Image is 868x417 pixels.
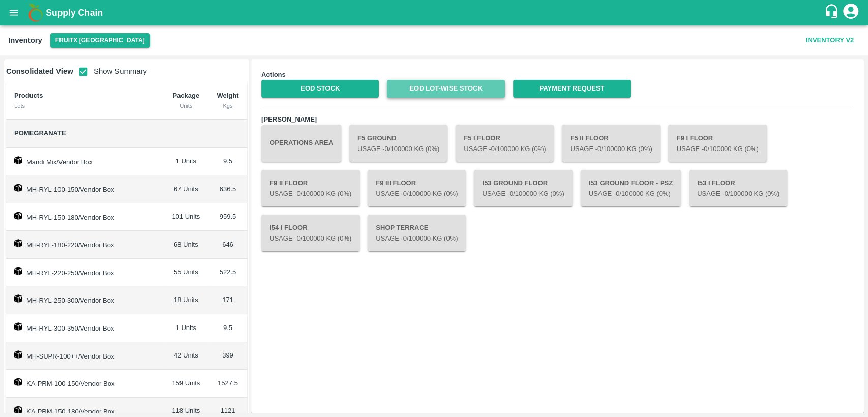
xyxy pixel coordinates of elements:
[164,314,208,342] td: 1 Units
[25,3,46,23] img: logo
[6,370,164,398] td: KA-PRM-100-150/Vendor Box
[46,8,103,18] b: Supply Chain
[14,378,22,386] img: box
[208,342,247,370] td: 399
[164,286,208,314] td: 18 Units
[164,175,208,203] td: 67 Units
[562,125,660,161] button: F5 II FloorUsage -0/100000 Kg (0%)
[261,115,317,123] b: [PERSON_NAME]
[824,4,842,22] div: customer-support
[73,67,147,75] span: Show Summary
[6,259,164,287] td: MH-RYL-220-250/Vendor Box
[261,170,360,206] button: F9 II FloorUsage -0/100000 Kg (0%)
[164,370,208,398] td: 159 Units
[6,148,164,176] td: Mandi Mix/Vendor Box
[14,156,22,164] img: box
[208,314,247,342] td: 9.5
[464,144,546,154] p: Usage - 0 /100000 Kg (0%)
[208,231,247,259] td: 646
[689,170,787,206] button: I53 I FloorUsage -0/100000 Kg (0%)
[349,125,447,161] button: F5 GroundUsage -0/100000 Kg (0%)
[261,215,360,251] button: I54 I FloorUsage -0/100000 Kg (0%)
[217,92,238,99] b: Weight
[842,2,860,23] div: account of current user
[14,184,22,192] img: box
[261,71,286,78] b: Actions
[802,32,858,49] button: Inventory V2
[6,203,164,231] td: MH-RYL-150-180/Vendor Box
[357,144,439,154] p: Usage - 0 /100000 Kg (0%)
[14,406,22,414] img: box
[164,259,208,287] td: 55 Units
[261,80,379,98] a: EOD Stock
[208,148,247,176] td: 9.5
[208,175,247,203] td: 636.5
[172,92,199,99] b: Package
[14,129,66,137] span: Pomegranate
[6,314,164,342] td: MH-RYL-300-350/Vendor Box
[482,189,564,199] p: Usage - 0 /100000 Kg (0%)
[14,212,22,220] img: box
[270,189,351,199] p: Usage - 0 /100000 Kg (0%)
[14,350,22,359] img: box
[270,234,351,244] p: Usage - 0 /100000 Kg (0%)
[14,101,156,110] div: Lots
[676,144,758,154] p: Usage - 0 /100000 Kg (0%)
[14,92,43,99] b: Products
[14,294,22,303] img: box
[14,267,22,275] img: box
[217,101,239,110] div: Kgs
[581,170,681,206] button: I53 Ground Floor - PSZUsage -0/100000 Kg (0%)
[2,1,25,24] button: open drawer
[14,322,22,331] img: box
[6,67,73,75] b: Consolidated View
[6,231,164,259] td: MH-RYL-180-220/Vendor Box
[172,101,200,110] div: Units
[50,33,150,48] button: Select DC
[208,286,247,314] td: 171
[6,286,164,314] td: MH-RYL-250-300/Vendor Box
[208,370,247,398] td: 1527.5
[368,215,466,251] button: Shop TerraceUsage -0/100000 Kg (0%)
[164,148,208,176] td: 1 Units
[376,189,458,199] p: Usage - 0 /100000 Kg (0%)
[589,189,673,199] p: Usage - 0 /100000 Kg (0%)
[513,80,631,98] a: Payment Request
[697,189,779,199] p: Usage - 0 /100000 Kg (0%)
[376,234,458,244] p: Usage - 0 /100000 Kg (0%)
[6,342,164,370] td: MH-SUPR-100++/Vendor Box
[14,239,22,247] img: box
[164,342,208,370] td: 42 Units
[208,259,247,287] td: 522.5
[387,80,504,98] a: EOD Lot-wise Stock
[164,231,208,259] td: 68 Units
[46,6,824,20] a: Supply Chain
[456,125,554,161] button: F5 I FloorUsage -0/100000 Kg (0%)
[164,203,208,231] td: 101 Units
[570,144,652,154] p: Usage - 0 /100000 Kg (0%)
[8,36,42,44] b: Inventory
[474,170,572,206] button: I53 Ground FloorUsage -0/100000 Kg (0%)
[208,203,247,231] td: 959.5
[668,125,766,161] button: F9 I FloorUsage -0/100000 Kg (0%)
[6,175,164,203] td: MH-RYL-100-150/Vendor Box
[368,170,466,206] button: F9 III FloorUsage -0/100000 Kg (0%)
[261,125,341,161] button: Operations Area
